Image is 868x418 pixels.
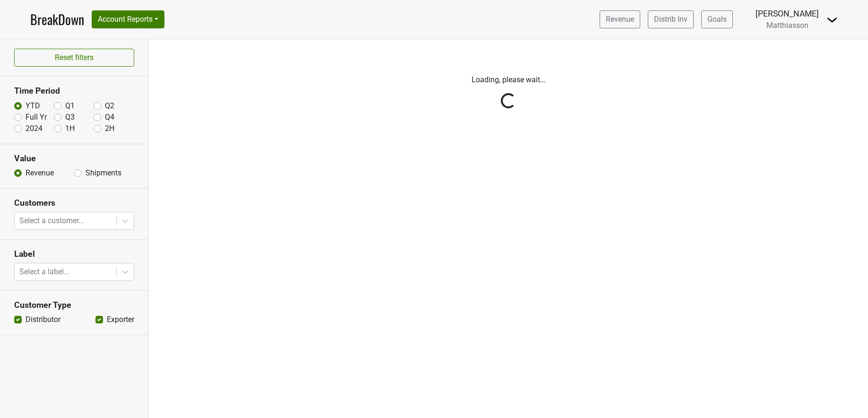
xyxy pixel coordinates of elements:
[701,10,733,28] a: Goals
[766,21,808,30] span: Matthiasson
[756,8,819,20] div: [PERSON_NAME]
[600,10,640,28] a: Revenue
[246,74,771,86] p: Loading, please wait...
[826,14,838,26] img: Dropdown Menu
[92,10,164,28] button: Account Reports
[30,9,84,29] a: BreakDown
[648,10,694,28] a: Distrib Inv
